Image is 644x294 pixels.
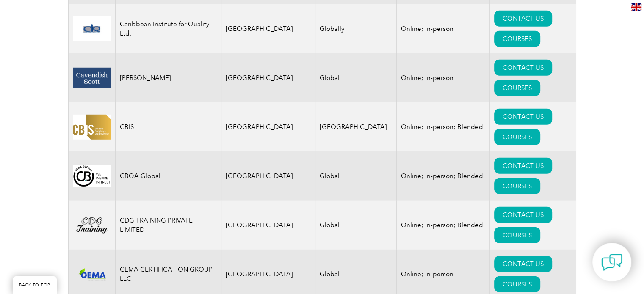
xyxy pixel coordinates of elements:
[13,276,57,294] a: BACK TO TOP
[397,102,490,151] td: Online; In-person; Blended
[494,31,540,47] a: COURSES
[115,4,221,53] td: Caribbean Institute for Quality Ltd.
[631,3,641,11] img: en
[115,151,221,201] td: CBQA Global
[73,265,111,284] img: f4e4f87f-e3f1-ee11-904b-002248931104-logo.png
[397,201,490,250] td: Online; In-person; Blended
[315,53,397,102] td: Global
[221,151,315,201] td: [GEOGRAPHIC_DATA]
[73,165,111,187] img: 6f6ba32e-03e9-eb11-bacb-00224814b282-logo.png
[73,68,111,88] img: 58800226-346f-eb11-a812-00224815377e-logo.png
[494,256,552,272] a: CONTACT US
[494,80,540,96] a: COURSES
[115,53,221,102] td: [PERSON_NAME]
[221,102,315,151] td: [GEOGRAPHIC_DATA]
[73,115,111,140] img: 07dbdeaf-5408-eb11-a813-000d3ae11abd-logo.jpg
[115,102,221,151] td: CBIS
[494,109,552,125] a: CONTACT US
[315,102,397,151] td: [GEOGRAPHIC_DATA]
[494,178,540,194] a: COURSES
[315,4,397,53] td: Globally
[221,53,315,102] td: [GEOGRAPHIC_DATA]
[397,53,490,102] td: Online; In-person
[315,201,397,250] td: Global
[315,151,397,201] td: Global
[73,214,111,236] img: 25ebede5-885b-ef11-bfe3-000d3ad139cf-logo.png
[494,276,540,292] a: COURSES
[494,227,540,243] a: COURSES
[73,16,111,41] img: d6ccebca-6c76-ed11-81ab-0022481565fd-logo.jpg
[115,201,221,250] td: CDG TRAINING PRIVATE LIMITED
[397,4,490,53] td: Online; In-person
[494,207,552,223] a: CONTACT US
[494,11,552,27] a: CONTACT US
[494,129,540,145] a: COURSES
[221,201,315,250] td: [GEOGRAPHIC_DATA]
[397,151,490,201] td: Online; In-person; Blended
[601,252,622,273] img: contact-chat.png
[494,60,552,76] a: CONTACT US
[221,4,315,53] td: [GEOGRAPHIC_DATA]
[494,158,552,174] a: CONTACT US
